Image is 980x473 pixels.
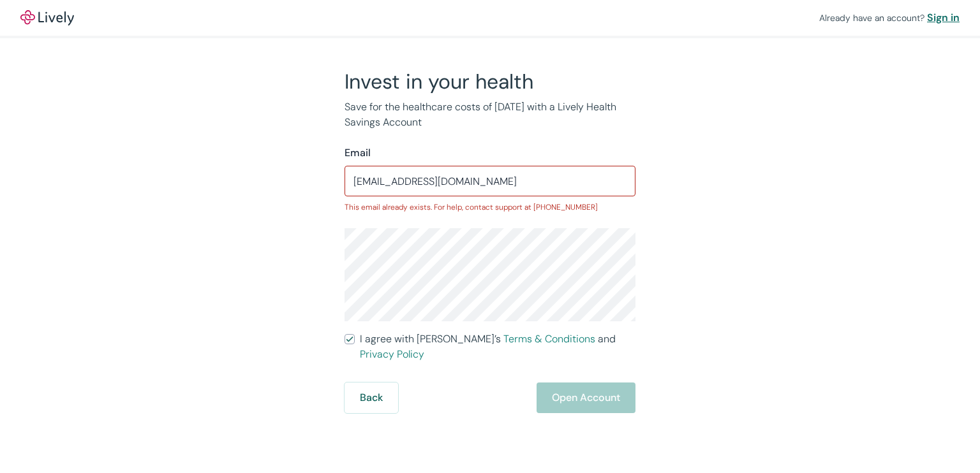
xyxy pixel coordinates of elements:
button: Back [345,382,398,413]
img: Lively [20,10,74,25]
a: Sign in [927,10,960,25]
span: I agree with [PERSON_NAME]’s and [360,331,635,362]
a: Terms & Conditions [503,332,595,346]
div: Already have an account? [819,10,960,25]
label: Email [345,145,371,161]
h2: Invest in your health [345,69,635,94]
p: Save for the healthcare costs of [DATE] with a Lively Health Savings Account [345,99,635,130]
a: LivelyLively [20,10,74,25]
a: Privacy Policy [360,347,424,361]
p: This email already exists. For help, contact support at [PHONE_NUMBER] [345,201,635,213]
